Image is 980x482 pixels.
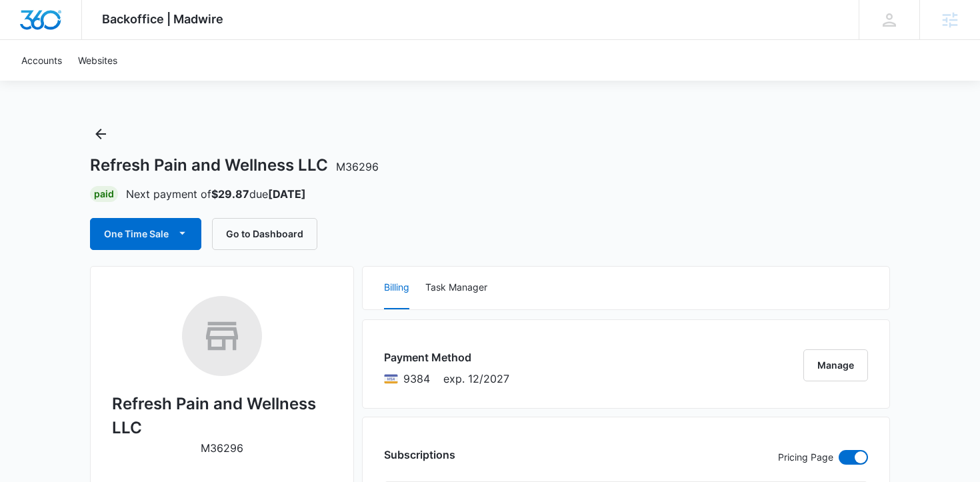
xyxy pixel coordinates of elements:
p: M36296 [201,440,243,456]
button: Task Manager [425,267,487,309]
div: Paid [90,186,118,202]
a: Accounts [13,40,70,81]
span: exp. 12/2027 [443,371,509,387]
h1: Refresh Pain and Wellness LLC [90,155,379,175]
p: Next payment of due [126,186,306,202]
button: One Time Sale [90,218,201,250]
a: Websites [70,40,125,81]
span: M36296 [336,160,379,173]
span: Visa ending with [403,371,430,387]
button: Go to Dashboard [212,218,317,250]
h3: Payment Method [384,349,509,365]
span: Backoffice | Madwire [102,12,223,26]
button: Billing [384,267,409,309]
button: Manage [803,349,868,381]
button: Back [90,123,111,145]
strong: [DATE] [268,187,306,201]
h2: Refresh Pain and Wellness LLC [112,392,332,440]
h3: Subscriptions [384,447,455,463]
strong: $29.87 [211,187,249,201]
p: Pricing Page [778,450,833,465]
